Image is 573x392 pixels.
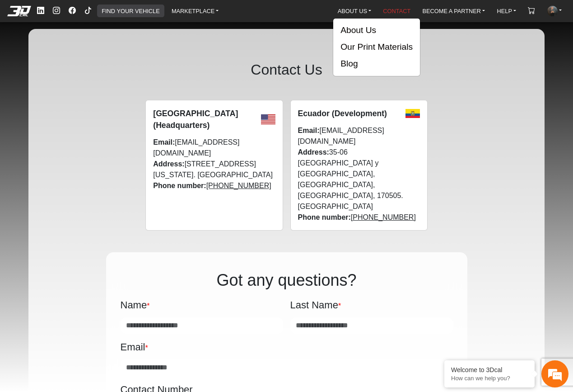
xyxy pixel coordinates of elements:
[148,5,170,26] div: Minimize live chat window
[5,283,61,289] span: Conversation
[494,5,520,17] a: HELP
[405,109,420,118] img: Ecuador
[451,366,528,373] div: Welcome to 3Dcal
[298,213,351,221] strong: Phone number:
[298,148,329,156] strong: Address:
[379,5,414,17] a: CONTACT
[153,182,206,189] strong: Phone number:
[298,108,387,119] span: Ecuador (Development)
[419,5,489,17] a: BECOME A PARTNER
[121,339,453,355] h5: Email
[333,39,420,56] button: Our Print Materials
[333,22,420,39] button: About Us
[298,125,420,147] span: [EMAIL_ADDRESS][DOMAIN_NAME]
[298,127,320,134] strong: Email:
[121,267,453,293] h1: Got any questions?
[116,267,172,295] div: Articles
[61,267,116,295] div: FAQs
[153,138,175,146] strong: Email:
[451,375,528,382] p: How can we help you?
[290,297,453,313] h5: Last Name
[61,47,165,59] div: Chat with us now
[98,5,163,17] a: FIND YOUR VEHICLE
[57,43,515,96] h2: Contact Us
[5,236,172,267] textarea: Type your message and hit 'Enter'
[153,108,261,132] span: [GEOGRAPHIC_DATA] (Headquarters)
[52,106,125,192] span: We're online!
[333,56,420,72] button: Blog
[168,5,223,17] a: MARKETPLACE
[298,147,420,212] span: 35-06 [GEOGRAPHIC_DATA] y [GEOGRAPHIC_DATA], [GEOGRAPHIC_DATA], [GEOGRAPHIC_DATA], 170505. [GEOGR...
[153,160,184,168] strong: Address:
[153,137,275,159] span: [EMAIL_ADDRESS][DOMAIN_NAME]
[10,47,23,60] div: Navigation go back
[261,114,275,124] img: USA
[121,297,283,313] h5: Name
[153,159,275,180] span: [STREET_ADDRESS][US_STATE]. [GEOGRAPHIC_DATA]
[334,5,375,17] a: ABOUT US
[351,213,416,221] tcxspan: Call +593 02 605-0880 via 3CX
[206,182,271,189] tcxspan: Call +1 603 617 2499 via 3CX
